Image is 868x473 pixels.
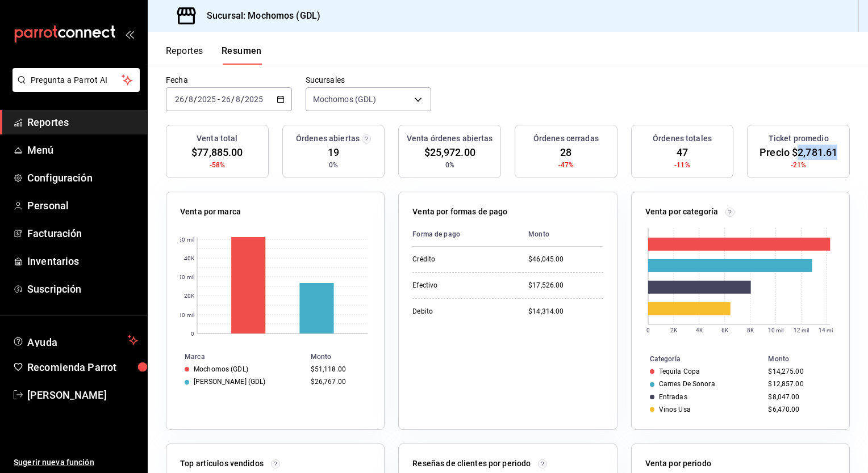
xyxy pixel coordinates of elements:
[27,200,69,212] font: Personal
[231,95,235,104] span: /
[659,368,700,375] div: Tequila Copa
[528,255,603,264] div: $46,045.00
[768,368,831,375] div: $14,275.00
[27,172,93,184] font: Configuración
[27,389,107,401] font: [PERSON_NAME]
[747,327,754,333] text: 8K
[696,327,703,333] text: 4K
[27,333,123,347] span: Ayuda
[721,327,729,333] text: 6K
[191,145,243,160] span: $77,885.00
[210,160,226,170] span: -58%
[645,458,711,470] p: Venta por periodo
[407,133,493,145] h3: Venta órdenes abiertas
[185,95,188,104] span: /
[27,283,81,295] font: Suscripción
[27,116,69,128] font: Reportes
[197,95,216,104] input: ----
[194,365,248,373] div: Mochomos (GDL)
[188,95,194,104] input: --
[674,160,690,170] span: -11%
[445,160,454,170] span: 0%
[412,307,510,316] div: Debito
[191,331,194,337] text: 0
[27,361,116,373] font: Recomienda Parrot
[329,160,338,170] span: 0%
[819,327,834,333] text: 14 mil
[194,95,197,104] span: /
[769,133,829,145] h3: Ticket promedio
[653,133,712,145] h3: Órdenes totales
[194,378,265,386] div: [PERSON_NAME] (GDL)
[313,94,377,105] span: Mochomos (GDL)
[235,95,241,104] input: --
[306,76,432,84] label: Sucursales
[296,133,360,145] h3: Órdenes abiertas
[218,95,220,104] span: -
[8,82,140,94] a: Pregunta a Parrot AI
[794,327,809,333] text: 12 mil
[221,95,231,104] input: --
[768,393,831,401] div: $8,047.00
[31,74,122,86] span: Pregunta a Parrot AI
[791,160,807,170] span: -21%
[659,406,691,413] div: Vinos Usa
[768,327,784,333] text: 10 mil
[533,133,599,145] h3: Órdenes cerradas
[180,458,264,470] p: Top artículos vendidos
[178,236,194,243] text: 50 mil
[670,327,678,333] text: 2K
[412,458,531,470] p: Reseñas de clientes por periodo
[197,133,237,145] h3: Venta total
[412,281,510,290] div: Efectivo
[180,206,241,218] p: Venta por marca
[768,380,831,388] div: $12,857.00
[645,206,719,218] p: Venta por categoría
[166,76,292,84] label: Fecha
[659,393,687,401] div: Entradas
[528,307,603,316] div: $14,314.00
[166,45,262,65] div: Pestañas de navegación
[646,327,650,333] text: 0
[311,365,366,373] div: $51,118.00
[768,406,831,413] div: $6,470.00
[12,68,140,92] button: Pregunta a Parrot AI
[759,145,837,160] span: Precio $2,781.61
[244,95,264,104] input: ----
[27,227,82,239] font: Facturación
[412,255,510,264] div: Crédito
[412,222,519,247] th: Forma de pago
[178,274,194,280] text: 30 mil
[306,350,385,363] th: Monto
[125,29,134,39] button: open_drawer_menu
[14,458,94,467] font: Sugerir nueva función
[178,312,194,318] text: 10 mil
[184,255,195,261] text: 40K
[424,145,475,160] span: $25,972.00
[558,160,574,170] span: -47%
[528,281,603,290] div: $17,526.00
[311,378,366,386] div: $26,767.00
[632,353,764,365] th: Categoría
[659,380,717,388] div: Carnes De Sonora.
[763,353,849,365] th: Monto
[184,293,195,299] text: 20K
[677,145,688,160] span: 47
[328,145,339,160] span: 19
[241,95,244,104] span: /
[198,9,320,23] h3: Sucursal: Mochomos (GDL)
[560,145,571,160] span: 28
[519,222,603,247] th: Monto
[412,206,507,218] p: Venta por formas de pago
[222,45,262,65] button: Resumen
[166,45,203,57] font: Reportes
[166,350,306,363] th: Marca
[174,95,185,104] input: --
[27,144,54,156] font: Menú
[27,255,79,267] font: Inventarios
